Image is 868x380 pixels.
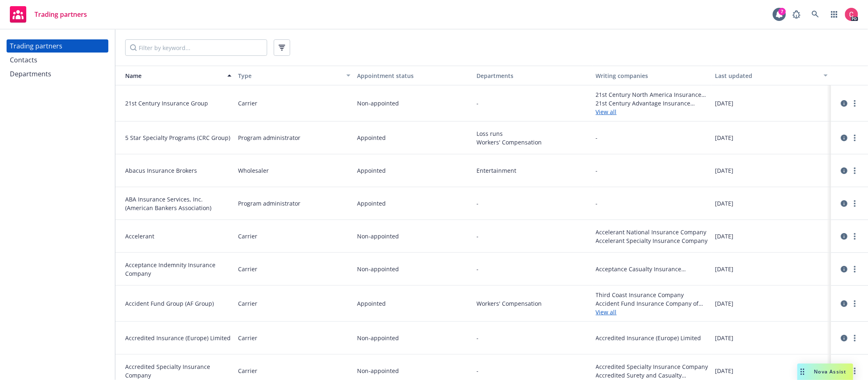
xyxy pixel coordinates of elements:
[596,99,709,108] span: 21st Century Advantage Insurance Company
[10,67,51,80] div: Departments
[850,133,860,143] a: more
[596,108,709,116] a: View all
[715,199,733,208] span: [DATE]
[354,66,473,85] button: Appointment status
[850,199,860,208] a: more
[476,71,589,80] div: Departments
[476,129,589,138] span: Loss runs
[357,265,399,273] span: Non-appointed
[476,299,589,308] span: Workers' Compensation
[476,232,479,240] span: -
[476,166,589,175] span: Entertainment
[715,366,733,375] span: [DATE]
[715,334,733,342] span: [DATE]
[7,39,108,53] a: Trading partners
[593,66,712,85] button: Writing companies
[357,199,386,208] span: Appointed
[115,66,235,85] button: Name
[125,362,231,380] span: Accredited Specialty Insurance Company
[7,53,108,66] a: Contacts
[839,199,849,208] a: circleInformation
[119,71,222,80] div: Name
[238,334,257,342] span: Carrier
[7,3,90,26] a: Trading partners
[125,39,267,56] input: Filter by keyword...
[715,265,733,273] span: [DATE]
[238,71,342,80] div: Type
[596,308,709,316] a: View all
[357,366,399,375] span: Non-appointed
[238,99,257,108] span: Carrier
[238,166,269,175] span: Wholesaler
[715,133,733,142] span: [DATE]
[125,261,231,278] span: Acceptance Indemnity Insurance Company
[850,366,860,376] a: more
[596,166,598,175] span: -
[357,71,470,80] div: Appointment status
[596,133,598,142] span: -
[839,333,849,343] a: circleInformation
[473,66,593,85] button: Departments
[125,299,231,308] span: Accident Fund Group (AF Group)
[238,199,301,208] span: Program administrator
[779,8,786,15] div: 7
[10,39,62,53] div: Trading partners
[34,11,87,18] span: Trading partners
[238,232,257,240] span: Carrier
[125,334,231,342] span: Accredited Insurance (Europe) Limited
[596,334,709,342] span: Accredited Insurance (Europe) Limited
[797,364,853,380] button: Nova Assist
[845,8,858,21] img: photo
[839,264,849,274] a: circleInformation
[715,166,733,175] span: [DATE]
[596,228,709,236] span: Accelerant National Insurance Company
[357,133,386,142] span: Appointed
[596,90,709,99] span: 21st Century North America Insurance Company
[797,364,808,380] div: Drag to move
[476,265,479,273] span: -
[357,99,399,108] span: Non-appointed
[596,199,598,208] span: -
[357,232,399,240] span: Non-appointed
[839,133,849,143] a: circleInformation
[235,66,354,85] button: Type
[357,334,399,342] span: Non-appointed
[850,166,860,176] a: more
[125,166,231,175] span: Abacus Insurance Brokers
[238,366,257,375] span: Carrier
[807,6,824,23] a: Search
[814,368,847,375] span: Nova Assist
[596,265,709,273] span: Acceptance Casualty Insurance Company
[712,66,831,85] button: Last updated
[357,299,386,308] span: Appointed
[596,371,709,380] span: Accredited Surety and Casualty Company, Inc.
[850,98,860,108] a: more
[476,99,479,108] span: -
[238,299,257,308] span: Carrier
[850,264,860,274] a: more
[10,53,37,66] div: Contacts
[476,138,589,147] span: Workers' Compensation
[826,6,843,23] a: Switch app
[850,231,860,241] a: more
[850,333,860,343] a: more
[850,299,860,309] a: more
[715,232,733,240] span: [DATE]
[7,67,108,80] a: Departments
[715,71,819,80] div: Last updated
[788,6,805,23] a: Report a Bug
[476,199,479,208] span: -
[476,334,479,342] span: -
[839,166,849,176] a: circleInformation
[715,299,733,308] span: [DATE]
[839,299,849,309] a: circleInformation
[357,166,386,175] span: Appointed
[596,362,709,371] span: Accredited Specialty Insurance Company
[596,291,709,299] span: Third Coast Insurance Company
[596,236,709,245] span: Accelerant Specialty Insurance Company
[125,195,231,212] span: ABA Insurance Services, Inc. (American Bankers Association)
[238,265,257,273] span: Carrier
[839,98,849,108] a: circleInformation
[125,99,231,108] span: 21st Century Insurance Group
